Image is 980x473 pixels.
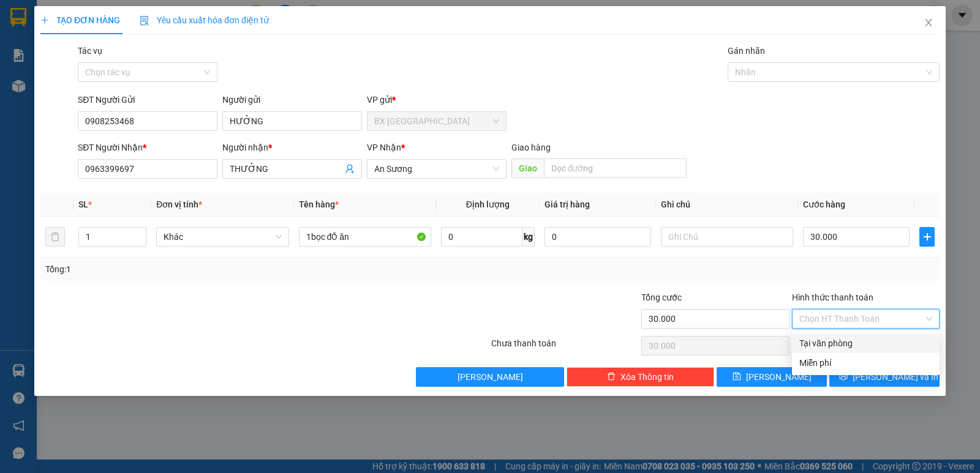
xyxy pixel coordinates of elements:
input: Dọc đường [544,158,687,178]
button: printer[PERSON_NAME] và In [829,367,940,387]
span: Gửi: [10,12,29,24]
span: printer [839,372,848,382]
span: Tổng cước [641,292,682,302]
span: user-add [345,164,355,174]
label: Tác vụ [78,46,102,56]
div: 40.000 [9,79,137,94]
span: save [733,372,741,382]
label: Hình thức thanh toán [792,292,873,302]
span: delete [607,372,616,382]
div: Người gửi [222,93,362,106]
span: An Sương [374,160,499,178]
input: VD: Bàn, Ghế [299,227,431,247]
span: Đơn vị tính [156,199,202,209]
div: Lý Thường Kiệt [143,10,249,40]
span: BX Tân Châu [374,112,499,130]
span: [PERSON_NAME] và In [853,370,938,384]
img: icon [140,16,149,26]
button: plus [919,227,935,247]
span: Giao [511,158,544,178]
th: Ghi chú [656,193,798,217]
input: Ghi Chú [661,227,793,247]
div: BX [GEOGRAPHIC_DATA] [10,10,135,40]
div: 0975677177 [143,54,249,72]
span: Yêu cầu xuất hóa đơn điện tử [140,15,269,25]
span: SL [78,199,88,209]
span: Định lượng [466,199,510,209]
span: Xóa Thông tin [620,370,674,384]
button: [PERSON_NAME] [416,367,563,387]
span: Giao hàng [511,143,551,152]
span: Nhận: [143,12,173,24]
span: VP Nhận [367,143,401,152]
span: [PERSON_NAME] [746,370,812,384]
span: [PERSON_NAME] [458,370,523,384]
button: deleteXóa Thông tin [567,367,714,387]
div: Người nhận [222,141,362,154]
button: delete [45,227,65,247]
div: SĐT Người Gửi [78,93,217,106]
input: 0 [545,227,651,247]
label: Gán nhãn [728,46,765,56]
span: plus [920,232,934,242]
div: SĐT Người Nhận [78,141,217,154]
span: Khác [164,228,281,246]
div: VP gửi [367,93,507,106]
div: Miễn phí [799,356,932,370]
span: TẠO ĐƠN HÀNG [40,15,120,25]
span: Giá trị hàng [545,199,590,209]
div: Tổng: 1 [45,263,379,276]
span: plus [40,16,49,24]
div: Tại văn phòng [799,337,932,350]
span: close [924,18,933,28]
div: 0975677177 [10,54,135,72]
span: kg [522,227,535,247]
button: Close [911,6,946,40]
div: QUỐC [143,40,249,54]
button: save[PERSON_NAME] [717,367,827,387]
span: CR : [9,80,28,93]
span: Cước hàng [803,199,845,209]
div: Chưa thanh toán [490,337,640,358]
span: Tên hàng [299,199,339,209]
div: QUỐC [10,40,135,54]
